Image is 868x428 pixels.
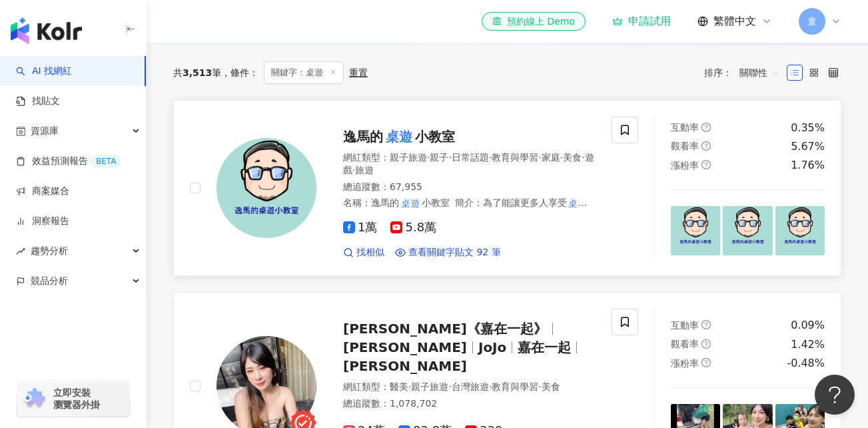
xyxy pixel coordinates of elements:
iframe: Help Scout Beacon - Open [815,375,855,415]
mark: 桌遊 [567,196,590,211]
span: · [408,381,411,392]
span: 查看關鍵字貼文 92 筆 [408,246,501,259]
span: 互動率 [671,122,699,133]
span: question-circle [701,141,711,151]
span: 醫美 [390,381,408,392]
span: 逸馬的 [371,197,399,208]
span: 為了能讓更多人享受 [483,197,567,208]
span: 台灣旅遊 [452,381,489,392]
span: 繁體中文 [713,14,756,29]
span: 條件 ： [221,67,258,78]
div: 1.42% [791,337,825,352]
a: searchAI 找網紅 [16,65,72,78]
span: 嘉在一起 [518,339,571,355]
span: 家庭 [542,152,560,163]
img: post-image [775,206,825,255]
span: 親子 [430,152,448,163]
span: 小教室 [415,129,455,145]
span: question-circle [701,320,711,329]
span: 漲粉率 [671,358,699,369]
div: 共 筆 [173,67,221,78]
span: 教育與學習 [492,381,538,392]
span: [PERSON_NAME] [343,339,467,355]
a: 找貼文 [16,95,60,108]
div: 0.09% [791,318,825,333]
span: 親子旅遊 [411,381,448,392]
span: question-circle [701,160,711,169]
a: 預約線上 Demo [482,12,586,31]
img: post-image [723,206,772,255]
span: 旅遊 [355,165,374,175]
span: 5.8萬 [390,221,436,235]
div: 網紅類型 ： [343,151,596,177]
img: KOL Avatar [217,138,316,238]
span: [PERSON_NAME]《嘉在一起》 [343,321,547,337]
div: 0.35% [791,121,825,135]
div: 重置 [349,67,368,78]
span: · [352,165,355,175]
span: 親子旅遊 [390,152,427,163]
span: 資源庫 [31,116,59,146]
div: 1.76% [791,158,825,173]
span: 名稱 ： [343,197,450,208]
div: 預約線上 Demo [492,15,575,28]
span: 3,513 [183,67,212,78]
span: JoJo [478,339,506,355]
span: · [538,152,541,163]
a: 洞察報告 [16,215,69,228]
div: 5.67% [791,139,825,154]
span: question-circle [701,339,711,349]
div: 總追蹤數 ： 67,955 [343,181,596,194]
a: 查看關鍵字貼文 92 筆 [395,246,501,259]
span: 美食 [542,381,560,392]
span: 找相似 [356,246,384,259]
span: · [448,152,451,163]
span: rise [16,247,25,256]
span: [PERSON_NAME] [343,358,467,374]
span: 互動率 [671,320,699,331]
div: -0.48% [787,356,825,371]
span: 日常話題 [452,152,489,163]
span: 逸馬的 [343,129,383,145]
span: 漲粉率 [671,160,699,171]
span: 觀看率 [671,141,699,151]
div: 總追蹤數 ： 1,078,702 [343,397,596,411]
mark: 桌遊 [383,126,415,147]
a: chrome extension立即安裝 瀏覽器外掛 [17,381,129,417]
mark: 桌遊 [399,196,422,211]
a: KOL Avatar逸馬的桌遊小教室網紅類型：親子旅遊·親子·日常話題·教育與學習·家庭·美食·遊戲·旅遊總追蹤數：67,955名稱：逸馬的桌遊小教室簡介：為了能讓更多人享受桌遊1萬5.8萬找相... [173,100,841,276]
img: logo [11,17,82,44]
span: 教育與學習 [492,152,538,163]
a: 商案媒合 [16,185,69,198]
div: 排序： [704,62,787,83]
span: question-circle [701,123,711,132]
span: · [489,381,492,392]
span: 立即安裝 瀏覽器外掛 [53,387,100,411]
span: 關聯性 [739,62,779,83]
span: 趨勢分析 [31,236,68,266]
span: · [582,152,584,163]
span: · [427,152,430,163]
span: · [489,152,492,163]
span: 童 [807,14,817,29]
span: 觀看率 [671,339,699,349]
a: 找相似 [343,246,384,259]
span: 關鍵字：桌遊 [264,61,344,84]
img: chrome extension [21,388,47,409]
span: 小教室 [422,197,450,208]
div: 網紅類型 ： [343,381,596,394]
span: · [538,381,541,392]
span: 1萬 [343,221,377,235]
span: 美食 [563,152,582,163]
a: 效益預測報告BETA [16,155,121,168]
a: 申請試用 [612,15,671,28]
span: question-circle [701,358,711,367]
span: · [448,381,451,392]
span: 競品分析 [31,266,68,296]
span: · [560,152,563,163]
img: post-image [671,206,720,255]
